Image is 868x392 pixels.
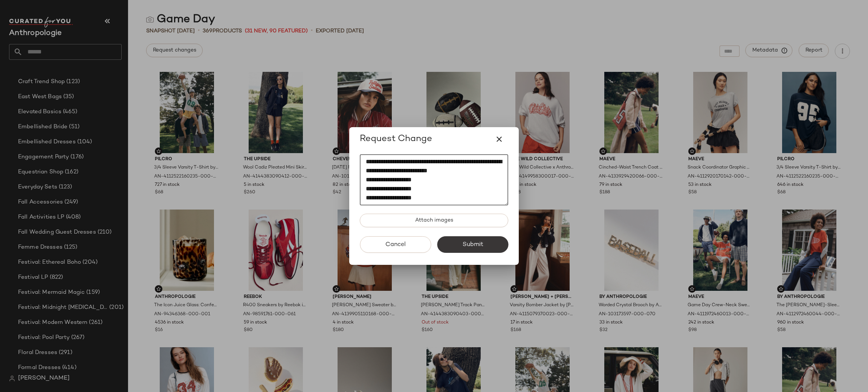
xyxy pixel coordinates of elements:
button: Cancel [360,236,431,253]
button: Submit [437,236,508,253]
span: Attach images [415,217,453,223]
button: Attach images [360,214,508,227]
span: Submit [462,241,483,248]
span: Cancel [385,241,406,248]
span: Request Change [360,133,432,145]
